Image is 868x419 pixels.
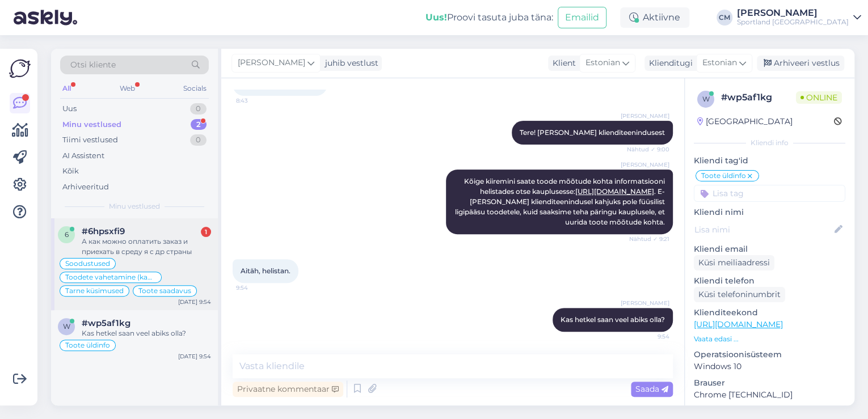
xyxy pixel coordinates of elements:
div: [PERSON_NAME] [737,9,849,18]
div: Klient [548,57,576,69]
span: w [702,95,710,103]
p: Chrome [TECHNICAL_ID] [694,389,845,401]
span: 9:54 [627,332,669,341]
div: Sportland [GEOGRAPHIC_DATA] [737,18,849,27]
div: 0 [190,134,207,146]
input: Lisa nimi [694,223,832,236]
div: juhib vestlust [321,57,378,69]
button: Emailid [558,7,606,28]
div: Socials [181,81,209,96]
div: [GEOGRAPHIC_DATA] [697,116,793,128]
p: Kliendi email [694,243,845,255]
div: Arhiveeri vestlus [757,56,844,71]
span: Otsi kliente [70,59,116,71]
div: CM [717,10,732,26]
p: Vaata edasi ... [694,334,845,344]
span: Tarne küsimused [65,287,124,294]
div: [DATE] 9:54 [178,298,211,306]
div: Privaatne kommentaar [233,382,343,397]
span: #6hpsxfi9 [82,226,125,236]
p: Operatsioonisüsteem [694,349,845,361]
div: 2 [191,119,207,130]
span: [PERSON_NAME] [621,160,669,169]
b: Uus! [425,12,447,23]
p: Brauser [694,377,845,389]
div: Küsi meiliaadressi [694,255,774,270]
span: Kõige kiiremini saate toode mõõtude kohta informatsiooni helistades otse kauplusesse: . E-[PERSON... [455,177,667,226]
span: [PERSON_NAME] [621,112,669,120]
span: w [63,322,70,331]
span: Saada [635,384,668,394]
span: 8:43 [236,96,279,105]
div: Proovi tasuta juba täna: [425,11,553,24]
div: Uus [62,103,77,115]
div: Kas hetkel saan veel abiks olla? [82,328,211,338]
span: Nähtud ✓ 9:21 [627,235,669,243]
a: [PERSON_NAME]Sportland [GEOGRAPHIC_DATA] [737,9,861,27]
div: Kõik [62,166,79,177]
div: Aktiivne [620,7,689,28]
div: Tiimi vestlused [62,134,118,146]
a: [URL][DOMAIN_NAME] [694,319,783,329]
div: All [60,81,73,96]
span: Estonian [702,57,737,69]
div: # wp5af1kg [721,91,796,104]
div: Küsi telefoninumbrit [694,287,785,302]
span: Toote üldinfo [701,172,746,179]
img: Askly Logo [9,58,31,79]
div: Web [117,81,137,96]
div: Minu vestlused [62,119,121,130]
span: Toote üldinfo [65,342,110,349]
div: Arhiveeritud [62,181,109,193]
div: А как можно оплатить заказ и приехать в среду я с др страны [82,236,211,257]
div: Kliendi info [694,138,845,148]
span: Aitäh, helistan. [241,266,290,275]
div: Klienditugi [644,57,693,69]
p: Kliendi tag'id [694,155,845,167]
div: 0 [190,103,207,115]
input: Lisa tag [694,185,845,202]
span: Kas hetkel saan veel abiks olla? [561,315,665,324]
span: [PERSON_NAME] [621,299,669,307]
span: Soodustused [65,260,110,267]
span: Minu vestlused [109,201,160,211]
span: Toote saadavus [138,287,191,294]
a: [URL][DOMAIN_NAME] [575,187,654,196]
span: 6 [65,230,69,239]
p: Windows 10 [694,361,845,373]
span: Toodete vahetamine (kauplus) [65,274,156,281]
span: Tere! [PERSON_NAME] klienditeenindusest [520,128,665,137]
span: [PERSON_NAME] [238,57,305,69]
div: AI Assistent [62,150,104,162]
div: 1 [201,227,211,237]
span: Estonian [585,57,620,69]
span: Nähtud ✓ 9:00 [627,145,669,154]
span: 9:54 [236,283,279,292]
p: Kliendi telefon [694,275,845,287]
p: Klienditeekond [694,307,845,319]
p: Kliendi nimi [694,206,845,218]
span: Online [796,91,842,104]
span: #wp5af1kg [82,318,130,328]
div: [DATE] 9:54 [178,352,211,361]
